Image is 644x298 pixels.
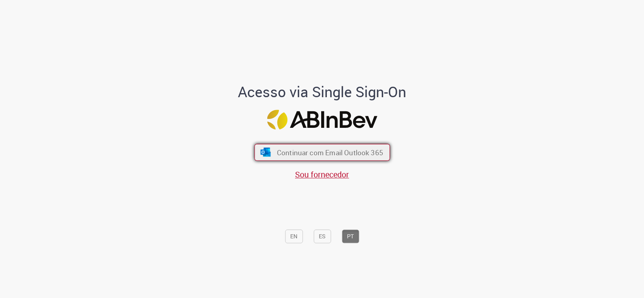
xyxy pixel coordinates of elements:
h1: Acesso via Single Sign-On [211,84,434,100]
img: ícone Azure/Microsoft 360 [260,148,271,156]
button: EN [285,229,303,243]
a: Sou fornecedor [295,169,349,180]
button: ES [314,229,331,243]
span: Continuar com Email Outlook 365 [277,148,383,157]
button: ícone Azure/Microsoft 360 Continuar com Email Outlook 365 [254,144,390,161]
img: Logo ABInBev [267,110,377,129]
button: PT [342,229,359,243]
